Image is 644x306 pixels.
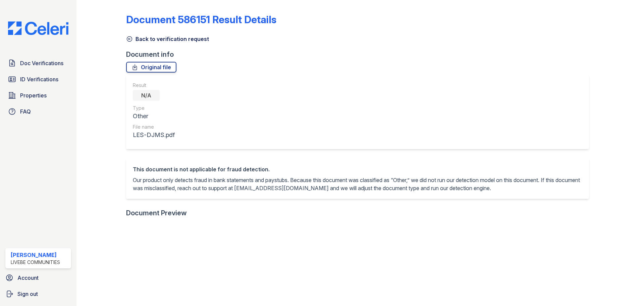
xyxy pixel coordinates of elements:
[3,21,74,35] img: CE_Logo_Blue-a8612792a0a2168367f1c8372b55b34899dd931a85d93a1a3d3e32e68fde9ad4.png
[5,105,71,118] a: FAQ
[133,90,160,101] div: N/A
[20,91,47,99] span: Properties
[11,251,60,259] div: [PERSON_NAME]
[5,73,71,86] a: ID Verifications
[17,274,39,282] span: Account
[133,82,175,89] div: Result
[11,259,60,266] div: LiveBe Communities
[133,105,175,112] div: Type
[133,165,582,173] div: This document is not applicable for fraud detection.
[126,13,276,26] a: Document 586151 Result Details
[20,59,63,67] span: Doc Verifications
[3,287,74,301] a: Sign out
[133,112,175,121] div: Other
[126,35,209,43] a: Back to verification request
[17,290,38,298] span: Sign out
[20,107,31,116] span: FAQ
[133,124,175,130] div: File name
[126,208,187,218] div: Document Preview
[20,75,58,83] span: ID Verifications
[5,56,71,70] a: Doc Verifications
[133,130,175,140] div: LES-DJMS.pdf
[133,176,582,192] p: Our product only detects fraud in bank statements and paystubs. Because this document was classif...
[5,89,71,102] a: Properties
[126,62,176,73] a: Original file
[126,50,594,59] div: Document info
[3,271,74,285] a: Account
